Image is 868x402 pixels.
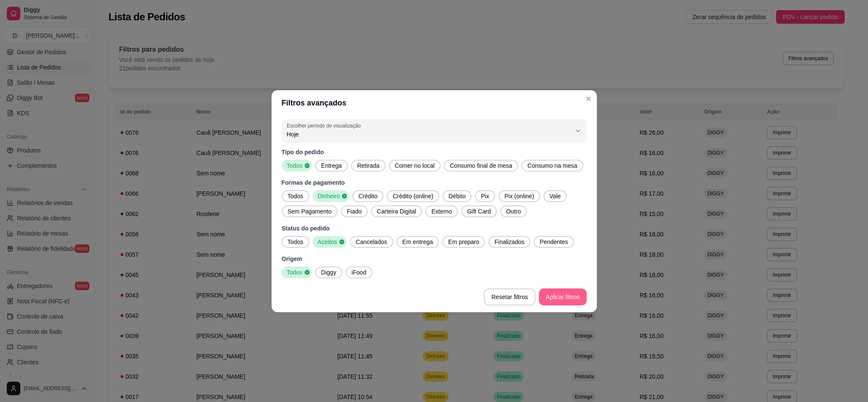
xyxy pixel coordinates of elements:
button: Crédito (online) [387,190,439,202]
p: Formas de pagamento [282,178,587,187]
span: Aceitos [314,238,339,246]
p: Tipo do pedido [282,148,587,156]
button: Diggy [315,266,342,278]
button: Em preparo [442,236,485,248]
button: Escolher período de visualizaçãoHoje [282,119,587,143]
span: Em entrega [399,238,436,246]
button: Retirada [351,160,385,172]
span: Crédito (online) [389,192,437,200]
button: Todos [282,236,309,248]
span: Externo [428,207,455,216]
span: Todos [284,192,307,200]
p: Status do pedido [282,224,587,233]
span: Carteira Digital [374,207,420,216]
button: Externo [425,205,458,217]
button: Pix (online) [499,190,540,202]
span: Consumo final de mesa [446,161,516,170]
button: Resetar filtros [484,288,535,305]
span: Todos [283,161,304,170]
span: Outro [503,207,524,216]
span: Pix (online) [501,192,538,200]
p: Origem [282,255,587,263]
button: Todos [282,266,312,278]
span: Pendentes [536,238,571,246]
span: Sem Pagamento [284,207,335,216]
button: Aplicar filtros [539,288,586,305]
button: Consumo final de mesa [444,160,518,172]
span: Entrega [318,161,345,170]
button: Consumo na mesa [521,160,583,172]
button: Gift Card [461,205,497,217]
button: Outro [500,205,527,217]
button: Pendentes [534,236,574,248]
label: Escolher período de visualização [287,122,363,129]
button: Aceitos [313,236,347,248]
span: Finalizados [491,238,528,246]
button: Todos [282,190,309,202]
button: Crédito [352,190,383,202]
span: iFood [348,268,370,277]
span: Consumo na mesa [524,161,581,170]
span: Fiado [344,207,365,216]
button: Em entrega [397,236,439,248]
button: Todos [282,160,312,172]
span: Todos [283,268,304,277]
button: Sem Pagamento [282,205,338,217]
span: Débito [445,192,469,200]
span: Retirada [354,161,383,170]
span: Comer no local [391,161,438,170]
button: Débito [443,190,471,202]
span: Hoje [287,130,571,139]
span: Pix [477,192,492,200]
span: Dinheiro [314,192,341,200]
button: Cancelados [350,236,393,248]
button: Fiado [341,205,368,217]
button: Close [582,92,595,105]
button: Comer no local [389,160,441,172]
button: Entrega [315,160,348,172]
span: Crédito [355,192,381,200]
span: Diggy [318,268,340,277]
button: Dinheiro [313,190,349,202]
button: Finalizados [488,236,530,248]
span: Em preparo [445,238,483,246]
button: Pix [475,190,495,202]
span: Vale [546,192,564,200]
button: Carteira Digital [371,205,422,217]
button: iFood [346,266,372,278]
button: Vale [544,190,567,202]
span: Todos [284,238,307,246]
span: Gift Card [464,207,494,216]
header: Filtros avançados [272,90,597,116]
span: Cancelados [352,238,391,246]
